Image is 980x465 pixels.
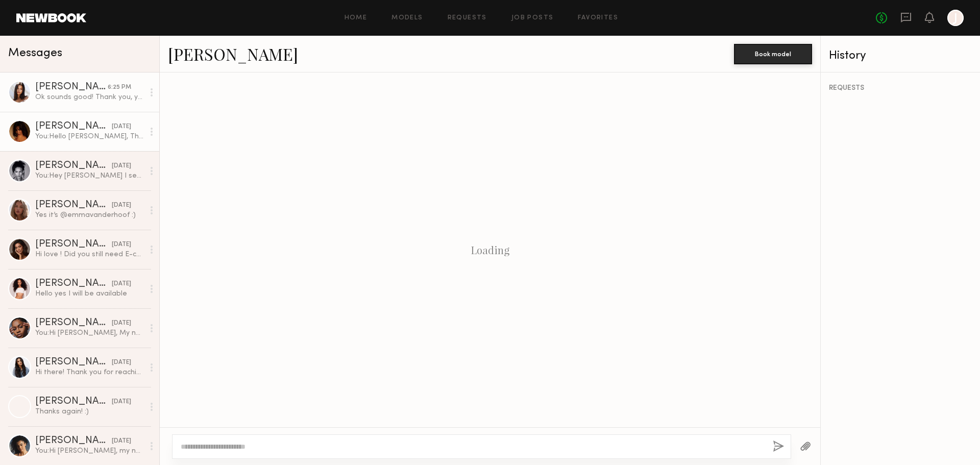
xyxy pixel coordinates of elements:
div: [PERSON_NAME] [35,318,112,328]
div: [DATE] [112,201,131,210]
div: Hi there! Thank you for reaching out. My apologies for the delayed response. I wasn’t able to acc... [35,368,144,377]
div: [PERSON_NAME] [35,279,112,289]
a: Models [391,15,423,21]
div: [PERSON_NAME] [35,436,112,446]
div: You: Hello [PERSON_NAME], This is [PERSON_NAME] from No vacancy which is a women's clothing compa... [35,132,144,141]
div: [PERSON_NAME] [35,200,112,210]
div: [PERSON_NAME] [35,121,112,132]
button: Book model [734,44,812,64]
div: You: Hi [PERSON_NAME], my name is [PERSON_NAME] and our clothing company is based in [GEOGRAPHIC_... [35,446,144,456]
div: [DATE] [112,397,131,407]
div: [DATE] [112,161,131,171]
div: [DATE] [112,319,131,328]
div: You: Hi [PERSON_NAME], My name is [PERSON_NAME] from No Vacancy which is a women's clothing compa... [35,328,144,338]
div: Yes it’s @emmavanderhoof :) [35,210,144,220]
div: [DATE] [112,358,131,368]
div: [DATE] [112,279,131,289]
a: [PERSON_NAME] [168,43,298,65]
div: You: Hey [PERSON_NAME] I sent you a DM earlier [DATE]! Could you please give us a response by the... [35,171,144,181]
a: Job Posts [511,15,554,21]
div: Ok sounds good! Thank you, you too! 😊 [35,92,144,102]
span: Messages [8,47,62,59]
div: Hello yes I will be available [35,289,144,299]
div: [PERSON_NAME] [35,82,108,92]
div: [PERSON_NAME] [35,357,112,368]
a: Home [345,15,367,21]
div: Hi love ! Did you still need E-commerce models ? [35,250,144,259]
a: Book model [734,49,812,58]
a: Favorites [578,15,618,21]
div: REQUESTS [829,85,972,92]
div: [DATE] [112,122,131,132]
div: 6:25 PM [108,83,131,92]
a: Requests [448,15,487,21]
div: Loading [471,244,509,256]
a: J [947,10,964,26]
div: [PERSON_NAME] [35,239,112,250]
div: [PERSON_NAME] [35,161,112,171]
div: Thanks again! :) [35,407,144,417]
div: History [829,50,972,62]
div: [DATE] [112,436,131,446]
div: [DATE] [112,240,131,250]
div: [PERSON_NAME] [35,397,112,407]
